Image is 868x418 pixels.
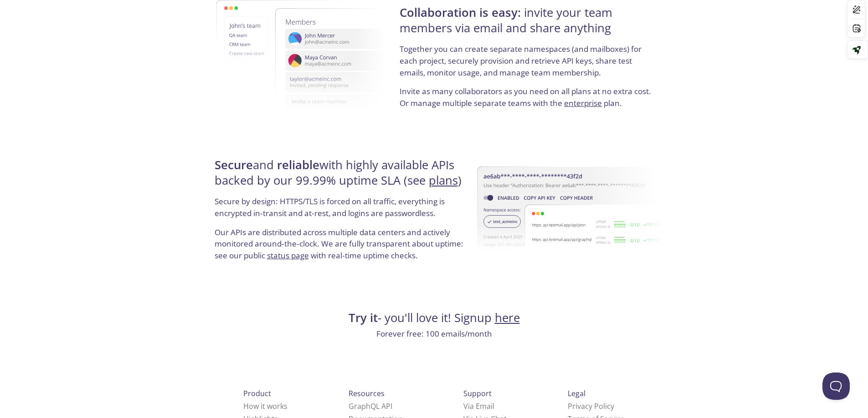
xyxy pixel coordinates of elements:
[429,172,458,188] a: plans
[243,388,271,398] span: Product
[400,86,653,109] p: Invite as many collaborators as you need on all plans at no extra cost. Or manage multiple separa...
[349,401,392,411] a: GraphQL API
[463,401,494,411] a: Via Email
[568,401,614,411] a: Privacy Policy
[277,157,319,173] strong: reliable
[267,250,309,261] a: status page
[564,98,602,108] a: enterprise
[215,227,468,269] p: Our APIs are distributed across multiple data centers and actively monitored around-the-clock. We...
[215,157,468,196] h4: and with highly available APIs backed by our 99.99% uptime SLA (see )
[400,5,653,44] h4: invite your team members via email and share anything
[349,310,378,326] strong: Try it
[212,328,657,340] p: Forever free: 100 emails/month
[243,401,288,411] a: How it works
[349,388,385,398] span: Resources
[400,5,521,20] strong: Collaboration is easy:
[477,138,665,284] img: uptime
[400,43,653,86] p: Together you can create separate namespaces (and mailboxes) for each project, securely provision ...
[463,388,492,398] span: Support
[568,388,586,398] span: Legal
[215,157,253,173] strong: Secure
[822,373,850,400] iframe: Help Scout Beacon - Open
[215,196,468,226] p: Secure by design: HTTPS/TLS is forced on all traffic, everything is encrypted in-transit and at-r...
[495,310,520,326] a: here
[212,310,657,326] h4: - you'll love it! Signup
